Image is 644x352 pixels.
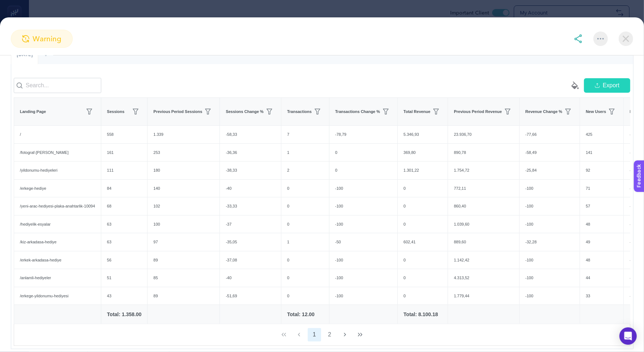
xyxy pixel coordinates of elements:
[329,215,397,233] div: -100
[448,287,519,305] div: 1.779,44
[398,144,448,162] div: 369,80
[148,162,219,179] div: 180
[448,251,519,269] div: 1.142,42
[14,78,101,93] input: Search...
[338,328,352,342] button: Next Page
[220,197,281,215] div: -33,33
[580,233,623,251] div: 49
[33,33,61,44] span: warning
[148,180,219,197] div: 140
[220,269,281,287] div: -40
[398,269,448,287] div: 0
[448,197,519,215] div: 860,40
[580,144,623,162] div: 141
[4,2,27,8] span: Feedback
[14,287,101,305] div: /erkege-yildonumu-hediyesi
[287,311,323,318] div: Total: 12.00
[281,233,329,251] div: 1
[148,287,219,305] div: 89
[281,126,329,143] div: 7
[281,269,329,287] div: 0
[329,233,397,251] div: -50
[281,162,329,179] div: 2
[101,215,147,233] div: 63
[586,109,606,115] span: New Users
[308,328,321,342] button: 1
[353,328,367,342] button: Last Page
[404,109,430,115] span: Total Revenue
[220,162,281,179] div: -38,33
[584,78,630,93] button: Export
[398,287,448,305] div: 0
[220,233,281,251] div: -35,05
[520,251,580,269] div: -100
[101,233,147,251] div: 63
[14,233,101,251] div: /kiz-arkadasa-hediye
[287,109,312,115] span: Transactions
[580,287,623,305] div: 33
[148,126,219,143] div: 1.339
[520,197,580,215] div: -100
[619,327,637,345] div: Open Intercom Messenger
[520,126,580,143] div: -77,66
[220,180,281,197] div: -40
[20,109,46,115] span: Landing Page
[107,311,141,318] div: Total: 1.358.00
[101,180,147,197] div: 84
[14,269,101,287] div: /anlamli-hediyeler
[329,126,397,143] div: -78,79
[329,269,397,287] div: -100
[148,197,219,215] div: 102
[520,144,580,162] div: -58,49
[22,35,29,42] img: warning
[580,251,623,269] div: 48
[454,109,502,115] span: Previous Period Revenue
[580,197,623,215] div: 57
[404,311,442,318] div: Total: 8.100.18
[281,180,329,197] div: 0
[398,126,448,143] div: 5.346,93
[597,38,604,39] img: More options
[448,180,519,197] div: 772,11
[335,109,380,115] span: Transactions Change %
[520,269,580,287] div: -100
[398,215,448,233] div: 0
[220,215,281,233] div: -37
[281,144,329,162] div: 1
[580,269,623,287] div: 44
[14,180,101,197] div: /erkege-hediye
[603,81,619,90] span: Export
[107,109,124,115] span: Sessions
[448,233,519,251] div: 889,60
[329,197,397,215] div: -100
[619,32,633,46] img: close-dialog
[398,162,448,179] div: 1.301,22
[398,197,448,215] div: 0
[14,162,101,179] div: /yildonumu-hediyeleri
[580,126,623,143] div: 425
[148,215,219,233] div: 100
[14,251,101,269] div: /erkek-arkadasa-hediye
[101,287,147,305] div: 43
[448,126,519,143] div: 23.936,70
[520,287,580,305] div: -100
[153,109,202,115] span: Previous Period Sessions
[574,34,583,43] img: share
[101,251,147,269] div: 56
[448,144,519,162] div: 890,78
[520,215,580,233] div: -100
[148,144,219,162] div: 253
[220,251,281,269] div: -37,08
[148,269,219,287] div: 85
[398,233,448,251] div: 602,41
[101,269,147,287] div: 51
[220,287,281,305] div: -51,69
[398,180,448,197] div: 0
[525,109,562,115] span: Revenue Change %
[148,233,219,251] div: 97
[226,109,264,115] span: Sessions Change %
[101,144,147,162] div: 161
[520,162,580,179] div: -25,84
[580,180,623,197] div: 71
[101,162,147,179] div: 111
